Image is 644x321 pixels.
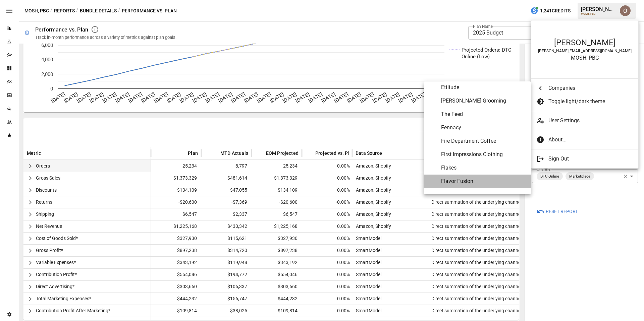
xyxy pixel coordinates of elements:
[441,124,526,132] span: Fennacy
[441,177,526,185] span: Flavor Fusion
[548,136,633,144] span: About...
[548,117,633,125] span: User Settings
[538,55,632,61] div: MOSH, PBC
[538,49,632,53] div: [PERSON_NAME][EMAIL_ADDRESS][DOMAIN_NAME]
[441,191,526,199] span: Fortune Favors
[538,38,632,47] div: [PERSON_NAME]
[441,110,526,118] span: The Feed
[441,97,526,105] span: [PERSON_NAME] Grooming
[548,155,633,163] span: Sign Out
[441,164,526,172] span: Flakes
[548,84,633,92] span: Companies
[441,150,526,158] span: First Impressions Clothing
[441,137,526,145] span: Fire Department Coffee
[441,83,526,91] span: Ettitude
[548,98,633,106] span: Toggle light/dark theme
